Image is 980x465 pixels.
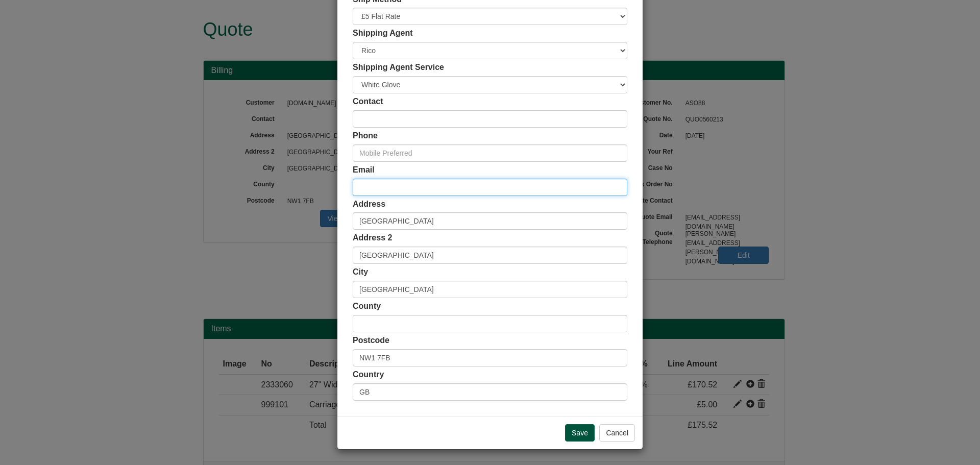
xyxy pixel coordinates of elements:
label: Shipping Agent [353,28,413,39]
label: Postcode [353,335,389,347]
label: County [353,301,381,312]
label: Email [353,164,375,176]
label: Shipping Agent Service [353,62,444,74]
label: City [353,266,368,278]
input: Mobile Preferred [353,144,627,162]
button: Cancel [599,424,635,442]
label: Address [353,199,385,210]
input: Save [565,424,595,442]
label: Country [353,369,384,381]
label: Address 2 [353,232,392,244]
label: Contact [353,96,383,108]
label: Phone [353,130,378,142]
